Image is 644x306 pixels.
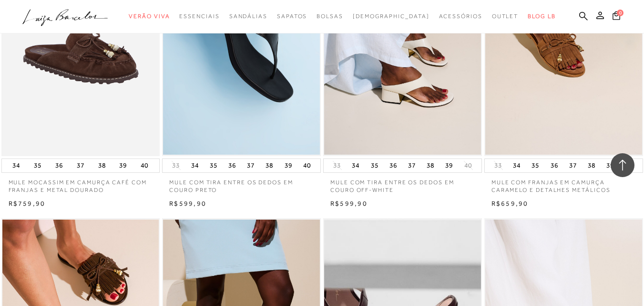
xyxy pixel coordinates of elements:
[169,161,183,170] button: 33
[244,159,257,172] button: 37
[330,200,368,207] span: R$599,90
[179,8,219,25] a: categoryNavScreenReaderText
[353,8,429,25] a: noSubCategoriesText
[162,173,321,195] a: MULE COM TIRA ENTRE OS DEDOS EM COURO PRETO
[585,159,598,172] button: 38
[529,159,542,172] button: 35
[492,8,519,25] a: categoryNavScreenReaderText
[603,159,617,172] button: 39
[368,159,381,172] button: 35
[188,159,202,172] button: 34
[349,159,362,172] button: 34
[566,159,580,172] button: 37
[491,200,529,207] span: R$659,90
[277,8,307,25] a: categoryNavScreenReaderText
[610,11,623,23] button: 0
[116,159,130,172] button: 39
[492,13,519,20] span: Outlet
[9,200,46,207] span: R$759,90
[439,8,482,25] a: categoryNavScreenReaderText
[405,159,419,172] button: 37
[129,13,170,20] span: Verão Viva
[442,159,456,172] button: 39
[461,161,475,170] button: 40
[323,173,482,195] a: MULE COM TIRA ENTRE OS DEDOS EM COURO OFF-WHITE
[207,159,220,172] button: 35
[528,13,555,20] span: BLOG LB
[229,8,267,25] a: categoryNavScreenReaderText
[491,161,505,170] button: 33
[138,159,151,172] button: 40
[317,13,343,20] span: Bolsas
[229,13,267,20] span: Sandálias
[300,159,314,172] button: 40
[263,159,276,172] button: 38
[277,13,307,20] span: Sapatos
[74,159,87,172] button: 37
[179,13,219,20] span: Essenciais
[548,159,561,172] button: 36
[528,8,555,25] a: BLOG LB
[484,173,643,195] a: MULE COM FRANJAS EM CAMURÇA CARAMELO E DETALHES METÁLICOS
[169,200,206,207] span: R$599,90
[330,161,344,170] button: 33
[10,159,23,172] button: 34
[52,159,66,172] button: 36
[424,159,437,172] button: 38
[439,13,482,20] span: Acessórios
[31,159,44,172] button: 35
[317,8,343,25] a: categoryNavScreenReaderText
[510,159,523,172] button: 34
[617,10,624,16] span: 0
[225,159,239,172] button: 36
[95,159,109,172] button: 38
[353,13,429,20] span: [DEMOGRAPHIC_DATA]
[387,159,400,172] button: 36
[1,173,160,195] a: MULE MOCASSIM EM CAMURÇA CAFÉ COM FRANJAS E METAL DOURADO
[282,159,295,172] button: 39
[129,8,170,25] a: categoryNavScreenReaderText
